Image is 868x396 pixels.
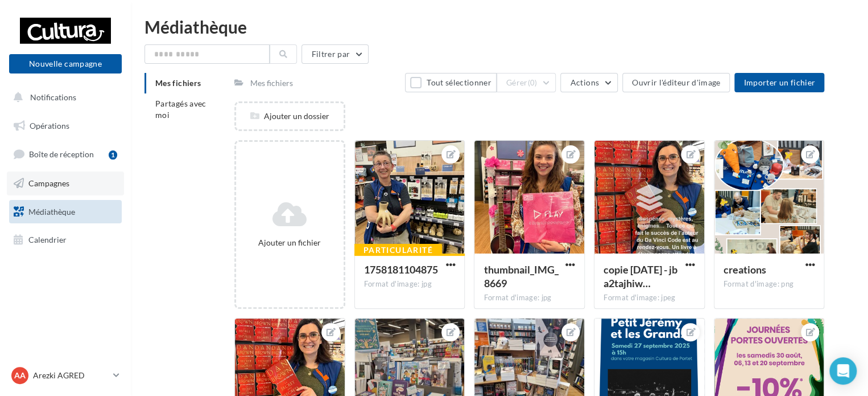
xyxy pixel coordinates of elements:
a: AA Arezki AGRED [9,365,122,386]
a: Boîte de réception1 [7,142,124,166]
div: 1 [109,150,117,160]
span: creations [724,263,766,276]
a: Campagnes [7,172,124,195]
span: Actions [570,77,598,87]
div: Open Intercom Messenger [829,357,857,385]
div: Format d'image: png [724,279,815,289]
span: AA [14,370,26,381]
span: thumbnail_IMG_8669 [483,263,558,289]
button: Notifications [7,85,119,109]
div: Format d'image: jpeg [604,293,695,303]
div: Particularité [354,244,442,256]
button: Tout sélectionner [405,73,496,92]
button: Ouvrir l'éditeur d'image [622,73,730,92]
button: Gérer(0) [497,73,556,92]
span: Campagnes [28,178,69,188]
div: Mes fichiers [250,77,293,89]
button: Actions [560,73,617,92]
a: Opérations [7,114,124,138]
span: 1758181104875 [364,263,438,276]
span: Partagés avec moi [155,99,206,120]
div: Format d'image: jpg [483,293,575,303]
a: Médiathèque [7,200,124,224]
span: copie 10-09-2025 - jba2tajhiwpecamzset6 [604,263,677,289]
span: Calendrier [28,235,67,244]
button: Filtrer par [301,44,369,64]
span: Notifications [30,92,76,102]
div: Ajouter un fichier [241,237,339,248]
span: Opérations [30,121,69,130]
span: Boîte de réception [29,149,94,159]
span: (0) [528,78,538,87]
div: Médiathèque [144,18,854,35]
span: Mes fichiers [155,78,201,88]
div: Format d'image: jpg [364,279,456,289]
button: Nouvelle campagne [9,54,122,74]
span: Importer un fichier [743,77,815,87]
button: Importer un fichier [734,73,824,92]
p: Arezki AGRED [33,370,109,381]
div: Ajouter un dossier [236,111,344,122]
span: Médiathèque [28,206,75,216]
a: Calendrier [7,228,124,252]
